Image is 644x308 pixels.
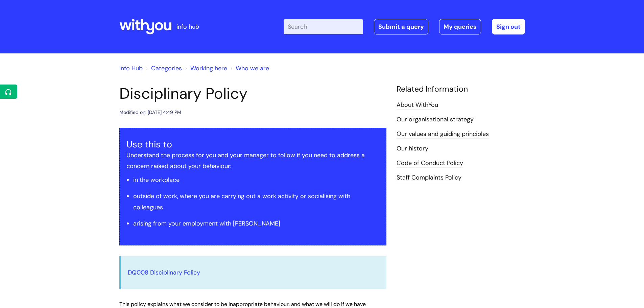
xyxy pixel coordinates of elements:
[284,19,363,34] input: Search
[133,174,379,185] li: in the workplace
[397,159,463,168] a: Code of Conduct Policy
[184,63,227,74] li: Working here
[397,173,461,182] a: Staff Complaints Policy
[119,85,386,103] h1: Disciplinary Policy
[492,19,525,34] a: Sign out
[190,64,227,72] a: Working here
[133,191,379,213] li: outside of work, where you are carrying out a work activity or socialising with colleagues
[128,268,200,277] a: DQ008 Disciplinary Policy
[397,130,489,139] a: Our values and guiding principles
[284,19,525,34] div: | -
[151,64,182,72] a: Categories
[397,101,438,110] a: About WithYou
[397,85,525,94] h4: Related Information
[119,64,143,72] a: Info Hub
[126,150,379,172] p: Understand the process for you and your manager to follow if you need to address a concern raised...
[126,139,379,150] h3: Use this to
[439,19,481,34] a: My queries
[236,64,269,72] a: Who we are
[397,115,474,124] a: Our organisational strategy
[229,63,269,74] li: Who we are
[374,19,428,34] a: Submit a query
[397,144,428,153] a: Our history
[176,21,199,32] p: info hub
[144,63,182,74] li: Solution home
[133,218,379,229] li: arising from your employment with [PERSON_NAME]
[119,108,181,117] div: Modified on: [DATE] 4:49 PM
